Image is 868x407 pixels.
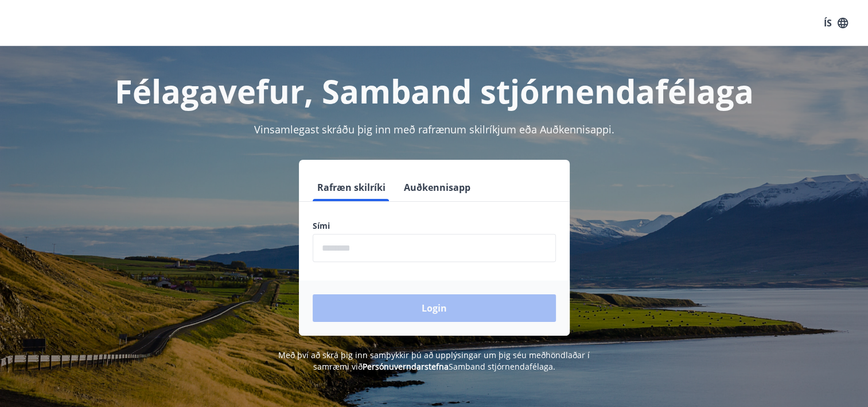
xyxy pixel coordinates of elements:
[363,361,449,372] a: Persónuverndarstefna
[313,220,556,232] label: Sími
[818,13,854,33] button: ÍS
[313,174,390,201] button: Rafræn skilríki
[278,350,590,372] span: Með því að skrá þig inn samþykkir þú að upplýsingar um þig séu meðhöndlaðar í samræmi við Samband...
[35,69,834,113] h1: Félagavefur, Samband stjórnendafélaga
[254,122,614,136] span: Vinsamlegast skráðu þig inn með rafrænum skilríkjum eða Auðkennisappi.
[399,174,475,201] button: Auðkennisapp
